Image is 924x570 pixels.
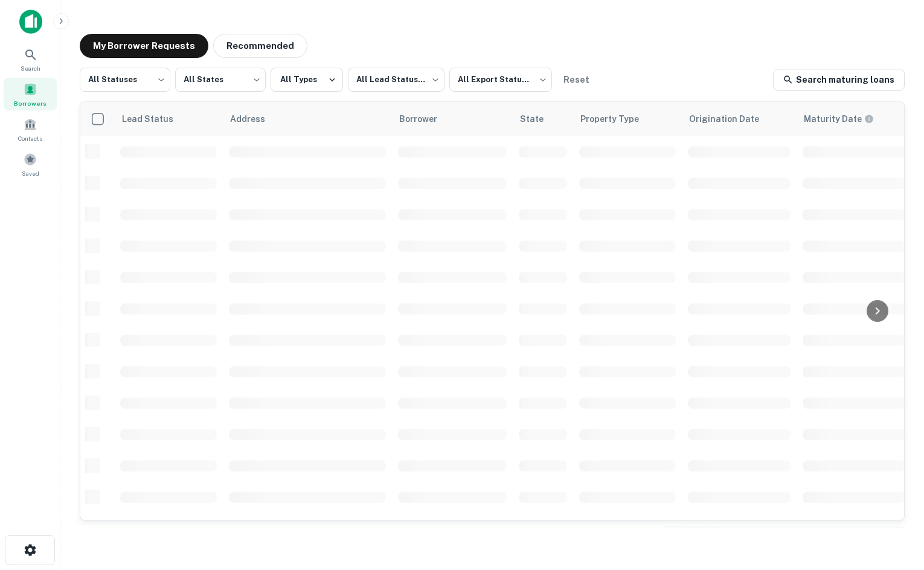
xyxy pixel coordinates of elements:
span: Borrowers [14,98,47,108]
th: Lead Status [114,102,223,136]
th: Maturity dates displayed may be estimated. Please contact the lender for the most accurate maturi... [797,102,911,136]
span: Property Type [580,112,655,126]
span: Lead Status [121,112,189,126]
h6: Maturity Date [804,112,862,126]
th: Property Type [573,102,682,136]
a: Saved [4,148,57,181]
iframe: Chat Widget [864,473,924,531]
th: Origination Date [682,102,797,136]
div: Maturity dates displayed may be estimated. Please contact the lender for the most accurate maturi... [804,112,874,126]
span: Saved [22,168,39,178]
th: Address [223,102,392,136]
span: State [520,112,559,126]
span: Borrower [399,112,453,126]
button: My Borrower Requests [80,34,208,58]
a: Contacts [4,113,57,146]
div: All Statuses [80,64,170,95]
button: All Types [271,68,343,92]
button: Reset [557,68,595,92]
div: All States [175,64,266,95]
a: Borrowers [4,78,57,110]
span: Origination Date [689,112,775,126]
div: All Export Statuses [449,64,552,95]
span: Maturity dates displayed may be estimated. Please contact the lender for the most accurate maturi... [804,112,890,126]
span: Contacts [18,133,42,143]
th: Borrower [392,102,513,136]
a: Search maturing loans [773,69,905,91]
th: State [513,102,573,136]
a: Search [4,43,57,75]
span: Address [230,112,281,126]
div: All Lead Statuses [348,64,444,95]
span: Search [21,63,40,73]
button: Recommended [213,34,307,58]
img: capitalize-icon.png [19,10,42,34]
